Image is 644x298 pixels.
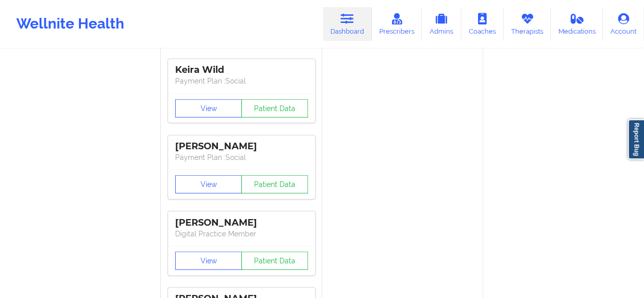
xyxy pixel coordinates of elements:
[175,141,307,152] div: [PERSON_NAME]
[241,99,308,118] button: Patient Data
[175,252,242,270] button: View
[603,7,644,41] a: Account
[241,252,308,270] button: Patient Data
[241,175,308,194] button: Patient Data
[461,7,503,41] a: Coaches
[175,152,307,162] p: Payment Plan : Social
[175,175,242,194] button: View
[175,217,307,229] div: [PERSON_NAME]
[175,229,307,239] p: Digital Practice Member
[175,76,307,86] p: Payment Plan : Social
[551,7,603,41] a: Medications
[175,99,242,118] button: View
[628,119,644,159] a: Report Bug
[422,7,461,41] a: Admins
[503,7,551,41] a: Therapists
[323,7,372,41] a: Dashboard
[175,64,307,76] div: Keira Wild
[372,7,422,41] a: Prescribers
